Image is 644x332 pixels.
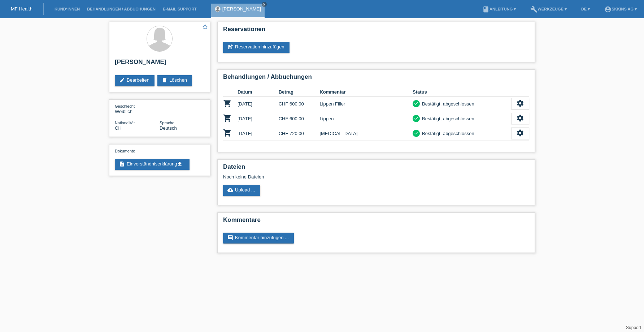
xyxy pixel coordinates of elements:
[279,88,320,96] th: Betrag
[420,115,474,122] div: Bestätigt, abgeschlossen
[238,96,279,111] td: [DATE]
[238,111,279,126] td: [DATE]
[262,3,266,6] i: close
[227,187,233,193] i: cloud_upload
[223,73,529,84] h2: Behandlungen / Abbuchungen
[115,121,135,125] span: Nationalität
[223,174,444,180] div: Noch keine Dateien
[482,6,489,13] i: book
[413,88,511,96] th: Status
[238,126,279,141] td: [DATE]
[115,125,122,131] span: Schweiz
[177,161,183,167] i: get_app
[162,77,167,83] i: delete
[202,23,208,31] a: star_border
[604,6,612,13] i: account_circle
[202,23,208,30] i: star_border
[223,114,232,122] i: POSP00021547
[227,44,233,50] i: post_add
[479,7,519,11] a: bookAnleitung ▾
[83,7,159,11] a: Behandlungen / Abbuchungen
[223,26,529,36] h2: Reservationen
[223,185,260,196] a: cloud_uploadUpload ...
[516,114,524,122] i: settings
[516,99,524,107] i: settings
[160,125,177,131] span: Deutsch
[238,88,279,96] th: Datum
[516,129,524,137] i: settings
[319,111,413,126] td: Lippen
[601,7,640,11] a: account_circleSKKINS AG ▾
[157,75,192,86] a: deleteLöschen
[279,126,320,141] td: CHF 720.00
[160,121,174,125] span: Sprache
[414,116,419,121] i: check
[279,111,320,126] td: CHF 600.00
[319,96,413,111] td: Lippen Filler
[420,130,474,137] div: Bestätigt, abgeschlossen
[223,129,232,137] i: POSP00022556
[159,7,200,11] a: E-Mail Support
[115,59,204,69] h2: [PERSON_NAME]
[11,6,32,12] a: MF Health
[51,7,83,11] a: Kund*innen
[319,88,413,96] th: Kommentar
[414,130,419,135] i: check
[223,163,529,174] h2: Dateien
[578,7,593,11] a: DE ▾
[527,7,570,11] a: buildWerkzeuge ▾
[223,42,290,53] a: post_addReservation hinzufügen
[115,104,135,108] span: Geschlecht
[223,233,294,243] a: commentKommentar hinzufügen ...
[279,96,320,111] td: CHF 600.00
[227,235,233,241] i: comment
[119,77,125,83] i: edit
[262,2,267,7] a: close
[626,325,641,330] a: Support
[319,126,413,141] td: [MEDICAL_DATA]
[119,161,125,167] i: description
[414,101,419,106] i: check
[115,149,135,153] span: Dokumente
[530,6,538,13] i: build
[115,159,190,170] a: descriptionEinverständniserklärungget_app
[222,6,261,12] a: [PERSON_NAME]
[223,216,529,227] h2: Kommentare
[420,100,474,108] div: Bestätigt, abgeschlossen
[223,99,232,108] i: POSP00016614
[115,103,160,114] div: Weiblich
[115,75,155,86] a: editBearbeiten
